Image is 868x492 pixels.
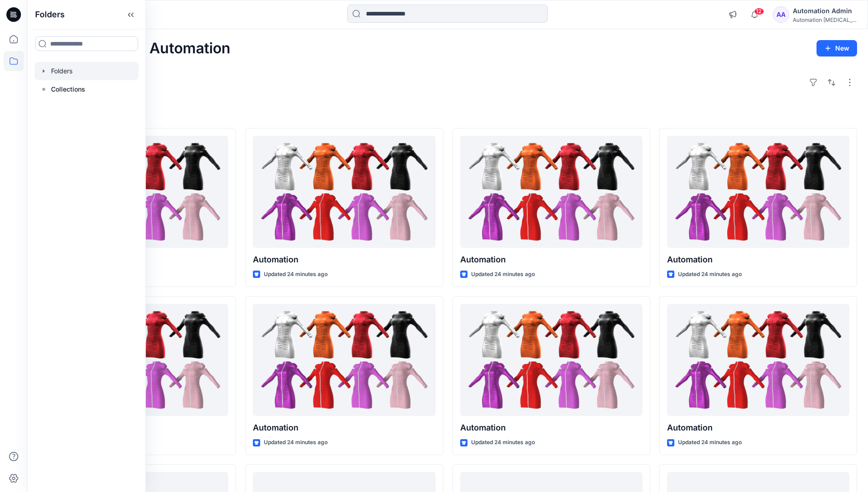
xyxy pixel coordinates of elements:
p: Updated 24 minutes ago [471,438,535,447]
p: Updated 24 minutes ago [678,270,742,279]
a: Automation [667,304,849,416]
a: Automation [460,304,642,416]
p: Automation [460,253,642,266]
a: Automation [253,304,435,416]
p: Updated 24 minutes ago [471,270,535,279]
p: Automation [667,421,849,434]
p: Automation [460,421,642,434]
div: Automation [MEDICAL_DATA]... [793,16,857,23]
p: Collections [51,84,85,95]
a: Automation [667,136,849,248]
a: Automation [460,136,642,248]
p: Automation [667,253,849,266]
div: AA [773,6,789,23]
p: Updated 24 minutes ago [264,270,328,279]
a: Automation [253,136,435,248]
p: Updated 24 minutes ago [264,438,328,447]
p: Automation [253,421,435,434]
p: Automation [253,253,435,266]
button: New [817,40,857,56]
div: Automation Admin [793,5,857,16]
p: Updated 24 minutes ago [678,438,742,447]
h4: Styles [38,108,857,119]
span: 12 [754,8,764,15]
